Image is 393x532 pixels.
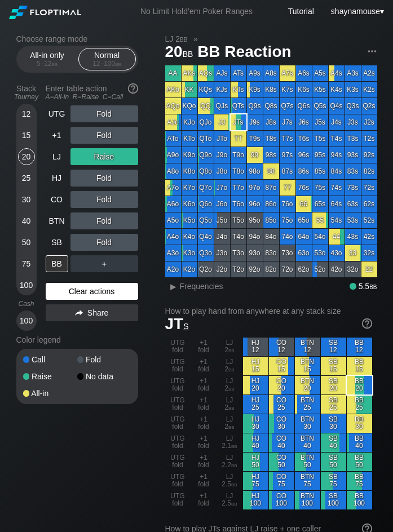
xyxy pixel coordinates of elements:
[214,196,230,212] div: J6o
[321,338,346,356] div: SB 12
[70,212,138,229] div: Fold
[296,180,312,196] div: 76s
[329,65,345,81] div: A4s
[295,376,320,394] div: BTN 20
[46,191,68,208] div: CO
[263,65,279,81] div: A8s
[296,245,312,261] div: 63o
[46,127,68,144] div: +1
[280,245,295,261] div: 73o
[231,82,246,97] div: KTs
[191,357,217,375] div: +1 fold
[280,196,295,212] div: 76o
[231,212,246,228] div: T5o
[345,229,361,245] div: 43s
[296,229,312,245] div: 64o
[347,414,372,433] div: BB 30
[165,261,181,277] div: A2o
[231,98,246,114] div: QTs
[127,82,139,95] img: help.32db89a4.svg
[217,433,242,452] div: LJ 2.1
[312,114,328,130] div: J5s
[214,98,230,114] div: QJs
[165,414,191,433] div: UTG fold
[361,229,377,245] div: 42s
[366,45,378,57] img: ellipsis.fd386fe8.svg
[296,114,312,130] div: J6s
[214,65,230,81] div: AJs
[329,261,345,277] div: 42o
[329,98,345,114] div: Q4s
[24,60,71,68] div: 5 – 12
[345,212,361,228] div: 53s
[243,453,268,471] div: HJ 50
[198,180,214,196] div: Q7o
[52,60,58,68] span: bb
[46,255,68,272] div: BB
[18,255,35,272] div: 75
[329,163,345,179] div: 84s
[361,163,377,179] div: 82s
[329,82,345,97] div: K4s
[70,191,138,208] div: Fold
[296,65,312,81] div: A6s
[191,453,217,471] div: +1 fold
[347,433,372,452] div: BB 40
[165,131,181,147] div: ATo
[77,356,131,363] div: Fold
[321,453,346,471] div: SB 50
[182,82,197,97] div: KK
[83,60,131,68] div: 12 – 100
[347,376,372,394] div: BB 20
[312,196,328,212] div: 65s
[329,212,345,228] div: 54s
[228,423,235,431] span: bb
[75,310,83,316] img: share.864f2f62.svg
[214,114,230,130] div: JJ
[214,212,230,228] div: J5o
[217,338,242,356] div: LJ 2
[214,229,230,245] div: J4o
[165,147,181,163] div: A9o
[269,395,294,414] div: CO 25
[361,261,377,277] div: 22
[312,229,328,245] div: 54o
[231,196,246,212] div: T6o
[350,282,377,291] div: 5.5
[345,261,361,277] div: 32o
[182,163,197,179] div: K8o
[164,43,195,62] span: 20
[217,376,242,394] div: LJ 2
[269,453,294,471] div: CO 50
[191,395,217,414] div: +1 fold
[214,82,230,97] div: KJs
[280,131,295,147] div: T7s
[296,163,312,179] div: 86s
[288,7,314,16] a: Tutorial
[345,163,361,179] div: 83s
[312,98,328,114] div: Q5s
[123,7,270,19] div: No Limit Hold’em Poker Ranges
[180,282,223,291] span: Frequencies
[165,180,181,196] div: A7o
[182,229,197,245] div: K4o
[263,180,279,196] div: 87o
[77,373,131,380] div: No data
[231,114,246,130] div: JTs
[165,433,191,452] div: UTG fold
[296,147,312,163] div: 96s
[12,300,41,308] div: Cash
[280,147,295,163] div: 97s
[9,6,81,19] img: Floptimal logo
[247,65,263,81] div: A9s
[18,234,35,251] div: 50
[165,98,181,114] div: AQo
[18,148,35,165] div: 20
[247,229,263,245] div: 94o
[295,414,320,433] div: BTN 30
[329,131,345,147] div: T4s
[16,34,138,43] h2: Choose range mode
[328,5,386,17] div: ▾
[280,229,295,245] div: 74o
[18,170,35,187] div: 25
